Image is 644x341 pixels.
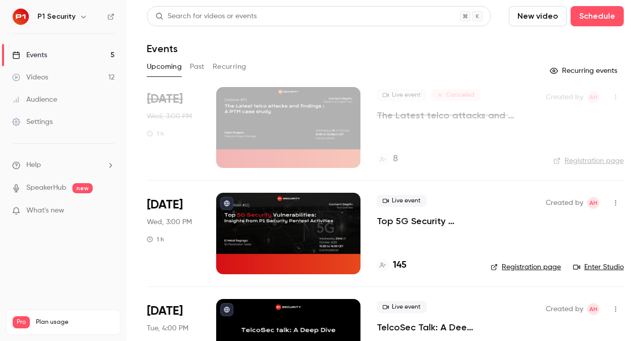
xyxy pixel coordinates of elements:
[571,6,624,26] button: Schedule
[147,235,164,243] div: 1 h
[589,91,597,103] span: AH
[546,303,583,315] span: Created by
[12,72,48,82] div: Videos
[13,316,30,328] span: Pro
[377,301,427,313] span: Live event
[546,91,583,103] span: Created by
[26,205,64,216] span: What's new
[589,197,597,209] span: AH
[377,109,530,121] a: The Latest telco attacks and findings : A PTM case study
[147,217,192,227] span: Wed, 3:00 PM
[147,303,183,319] span: [DATE]
[147,42,178,55] h1: Events
[147,111,192,121] span: Wed, 3:00 PM
[377,89,427,101] span: Live event
[147,91,183,107] span: [DATE]
[431,89,480,101] span: Canceled
[509,6,567,26] button: New video
[545,63,624,79] button: Recurring events
[377,321,474,333] a: TelcoSec Talk: A Deep Dive
[12,160,114,170] li: help-dropdown-opener
[491,262,561,272] a: Registration page
[213,59,247,75] button: Recurring
[377,215,474,227] a: Top 5G Security Vulnerabilities: Insights from P1 Security Pentest Activities
[546,197,583,209] span: Created by
[12,50,47,60] div: Events
[587,197,599,209] span: Amine Hayad
[26,183,66,193] a: SpeakerHub
[13,9,29,25] img: P1 Security
[377,195,427,207] span: Live event
[377,259,407,272] a: 145
[587,91,599,103] span: Amine Hayad
[147,323,188,333] span: Tue, 4:00 PM
[12,95,57,105] div: Audience
[393,152,398,166] h4: 8
[587,303,599,315] span: Amine Hayad
[147,130,164,138] div: 1 h
[72,183,93,193] span: new
[147,59,182,75] button: Upcoming
[147,197,183,213] span: [DATE]
[36,318,114,326] span: Plan usage
[377,152,398,166] a: 8
[573,262,624,272] a: Enter Studio
[37,12,75,22] h6: P1 Security
[553,156,624,166] a: Registration page
[147,87,200,168] div: Oct 1 Wed, 3:00 PM (Europe/Paris)
[190,59,205,75] button: Past
[147,193,200,274] div: Oct 22 Wed, 3:00 PM (Europe/Paris)
[12,117,53,127] div: Settings
[26,160,41,170] span: Help
[155,11,257,22] div: Search for videos or events
[393,259,407,272] h4: 145
[589,303,597,315] span: AH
